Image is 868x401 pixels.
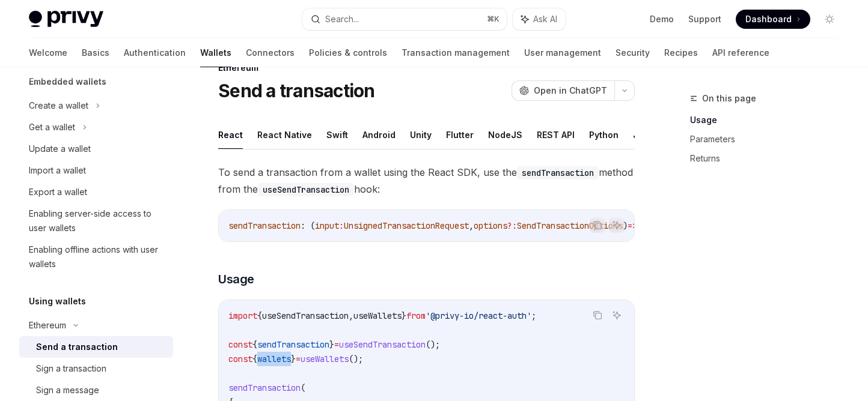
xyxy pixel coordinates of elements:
[736,10,810,29] a: Dashboard
[329,339,334,350] span: }
[326,121,348,149] button: Swift
[228,310,257,321] span: import
[36,383,99,397] div: Sign a message
[228,354,252,364] span: const
[487,14,500,24] span: ⌘ K
[609,217,625,233] button: Ask AI
[616,38,650,67] a: Security
[29,98,88,113] div: Create a wallet
[533,13,557,25] span: Ask AI
[291,354,296,364] span: }
[402,38,510,67] a: Transaction management
[228,382,301,393] span: sendTransaction
[29,207,166,235] div: Enabling server-side access to user wallets
[628,220,637,231] span: =>
[29,294,86,309] h5: Using wallets
[301,354,349,364] span: useWallets
[218,164,635,197] span: To send a transaction from a wallet using the React SDK, use the method from the hook:
[124,38,186,67] a: Authentication
[512,80,614,101] button: Open in ChatGPT
[301,382,305,393] span: (
[29,185,87,199] div: Export a wallet
[517,166,599,179] code: sendTransaction
[690,110,849,130] a: Usage
[302,8,507,30] button: Search...⌘K
[257,339,329,350] span: sendTransaction
[19,336,173,358] a: Send a transaction
[218,80,375,101] h1: Send a transaction
[349,310,353,321] span: ,
[262,310,349,321] span: useSendTransaction
[745,13,792,25] span: Dashboard
[29,142,91,156] div: Update a wallet
[19,160,173,181] a: Import a wallet
[29,243,166,271] div: Enabling offline actions with user wallets
[426,310,531,321] span: '@privy-io/react-auth'
[36,340,118,354] div: Send a transaction
[218,121,243,149] button: React
[534,85,607,97] span: Open in ChatGPT
[29,38,67,67] a: Welcome
[664,38,698,67] a: Recipes
[257,310,262,321] span: {
[228,339,252,350] span: const
[609,307,625,323] button: Ask AI
[19,181,173,203] a: Export a wallet
[344,220,469,231] span: UnsignedTransactionRequest
[362,121,396,149] button: Android
[296,354,301,364] span: =
[349,354,363,364] span: ();
[406,310,426,321] span: from
[339,339,426,350] span: useSendTransaction
[589,121,619,149] button: Python
[690,130,849,149] a: Parameters
[531,310,536,321] span: ;
[702,91,756,106] span: On this page
[353,310,402,321] span: useWallets
[650,13,674,25] a: Demo
[690,149,849,168] a: Returns
[19,138,173,160] a: Update a wallet
[590,307,605,323] button: Copy the contents from the code block
[252,339,257,350] span: {
[537,121,575,149] button: REST API
[29,11,103,28] img: light logo
[426,339,440,350] span: ();
[325,12,359,26] div: Search...
[19,239,173,275] a: Enabling offline actions with user wallets
[507,220,517,231] span: ?:
[19,358,173,379] a: Sign a transaction
[19,379,173,401] a: Sign a message
[339,220,344,231] span: :
[488,121,522,149] button: NodeJS
[517,220,623,231] span: SendTransactionOptions
[590,217,605,233] button: Copy the contents from the code block
[218,271,254,288] span: Usage
[29,120,75,134] div: Get a wallet
[29,163,86,178] div: Import a wallet
[82,38,109,67] a: Basics
[315,220,339,231] span: input
[246,38,295,67] a: Connectors
[410,121,432,149] button: Unity
[688,13,721,25] a: Support
[820,10,839,29] button: Toggle dark mode
[402,310,406,321] span: }
[712,38,769,67] a: API reference
[301,220,315,231] span: : (
[200,38,231,67] a: Wallets
[29,318,66,333] div: Ethereum
[258,183,354,196] code: useSendTransaction
[218,62,635,74] div: Ethereum
[633,121,654,149] button: Java
[334,339,339,350] span: =
[309,38,387,67] a: Policies & controls
[623,220,628,231] span: )
[524,38,601,67] a: User management
[257,121,312,149] button: React Native
[36,361,106,376] div: Sign a transaction
[446,121,474,149] button: Flutter
[228,220,301,231] span: sendTransaction
[474,220,507,231] span: options
[19,203,173,239] a: Enabling server-side access to user wallets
